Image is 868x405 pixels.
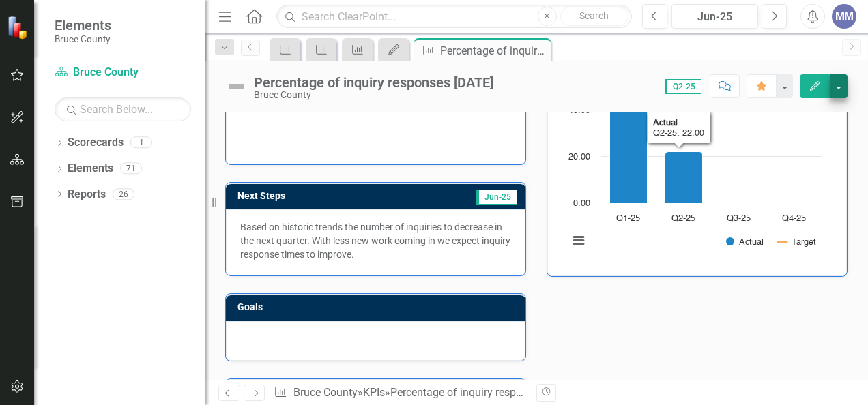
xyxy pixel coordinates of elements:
[779,237,816,247] button: Show Target
[55,97,191,121] input: Search Below...
[254,75,493,90] div: Percentage of inquiry responses [DATE]
[562,57,828,262] svg: Interactive chart
[579,10,609,21] span: Search
[225,76,247,97] img: Not Defined
[55,65,191,80] a: Bruce County
[832,4,856,29] button: MM
[569,231,588,250] button: View chart menu, Chart
[293,386,358,399] a: Bruce County
[440,42,547,59] div: Percentage of inquiry responses [DATE]
[665,151,703,202] path: Q2-25, 22. Actual.
[130,137,152,149] div: 1
[726,237,764,247] button: Show Actual
[55,17,111,33] span: Elements
[68,161,113,177] a: Elements
[616,214,640,223] text: Q1-25
[390,386,579,399] div: Percentage of inquiry responses [DATE]
[671,4,758,29] button: Jun-25
[476,190,517,205] span: Jun-25
[120,163,142,175] div: 71
[7,15,31,39] img: ClearPoint Strategy
[671,214,695,223] text: Q2-25
[237,191,386,201] h3: Next Steps
[665,79,701,94] span: Q2-25
[610,64,795,203] g: Actual, series 1 of 2. Bar series with 4 bars.
[240,220,511,261] p: Based on historic trends the number of inquiries to decrease in the next quarter. With less new w...
[276,5,632,29] input: Search ClearPoint...
[560,7,628,26] button: Search
[562,57,833,262] div: Chart. Highcharts interactive chart.
[68,135,124,151] a: Scorecards
[363,386,385,399] a: KPIs
[68,187,106,202] a: Reports
[782,214,806,223] text: Q4-25
[676,9,753,25] div: Jun-25
[274,385,526,401] div: » »
[254,90,493,100] div: Bruce County
[573,199,590,208] text: 0.00
[610,96,648,202] path: Q1-25, 46. Actual.
[237,302,519,312] h3: Goals
[113,188,134,200] div: 26
[55,33,111,44] small: Bruce County
[727,214,751,223] text: Q3-25
[568,153,590,162] text: 20.00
